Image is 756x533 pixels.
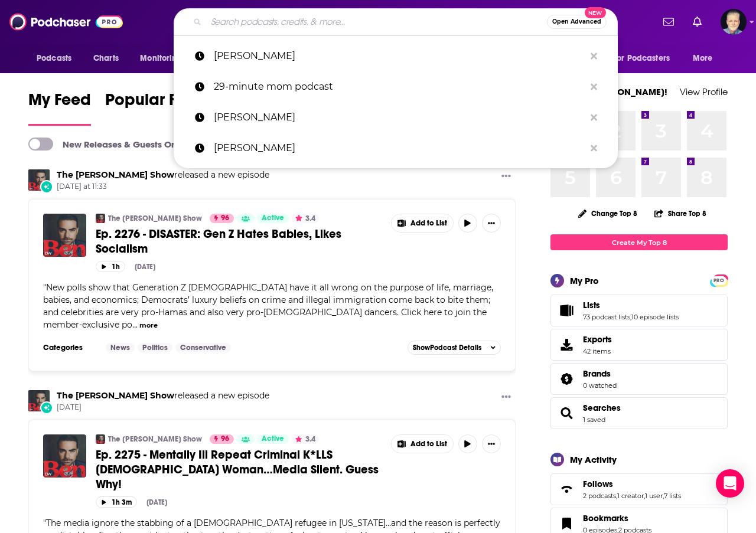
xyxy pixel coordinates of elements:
[659,12,679,32] a: Show notifications dropdown
[28,90,91,126] a: My Feed
[96,496,137,508] button: 1h 3m
[262,212,284,224] span: Active
[96,227,383,256] a: Ep. 2276 - DISASTER: Gen Z Hates Babies, Likes Socialism
[583,416,605,424] a: 1 saved
[28,169,50,191] img: The Ben Shapiro Show
[644,492,645,500] span: ,
[617,492,644,500] a: 1 creator
[96,214,105,223] img: The Ben Shapiro Show
[96,261,125,272] button: 1h
[37,50,71,67] span: Podcasts
[550,234,728,250] a: Create My Top 8
[663,492,664,500] span: ,
[408,341,501,355] button: ShowPodcast Details
[210,434,234,444] a: 96
[174,8,618,35] div: Search podcasts, credits, & more...
[583,334,612,345] span: Exports
[96,434,105,444] img: The Ben Shapiro Show
[616,492,617,500] span: ,
[583,403,621,413] a: Searches
[43,214,86,257] img: Ep. 2276 - DISASTER: Gen Z Hates Babies, Likes Socialism
[174,102,618,133] a: [PERSON_NAME]
[547,15,607,29] button: Open AdvancedNew
[555,405,578,421] a: Searches
[28,138,184,151] a: New Releases & Guests Only
[482,434,501,453] button: Show More Button
[262,433,284,445] span: Active
[583,479,681,489] a: Follows
[106,343,135,352] a: News
[712,276,726,285] a: PRO
[57,169,269,181] h3: released a new episode
[571,206,644,221] button: Change Top 8
[57,390,269,401] h3: released a new episode
[221,433,229,445] span: 96
[721,9,747,35] span: Logged in as JonesLiterary
[555,371,578,387] a: Brands
[721,9,747,35] button: Show profile menu
[57,182,269,192] span: [DATE] at 11:33
[688,12,706,32] a: Show notifications dropdown
[583,492,616,500] a: 2 podcasts
[716,469,744,498] div: Open Intercom Messenger
[40,180,53,193] div: New Episode
[664,492,681,500] a: 7 lists
[413,344,481,352] span: Show Podcast Details
[175,343,231,352] a: Conservative
[43,343,96,352] h3: Categories
[410,440,447,449] span: Add to List
[392,435,453,453] button: Show More Button
[693,50,713,67] span: More
[645,492,663,500] a: 1 user
[206,12,547,31] input: Search podcasts, credits, & more...
[93,50,119,67] span: Charts
[9,11,123,33] img: Podchaser - Follow, Share and Rate Podcasts
[410,219,447,228] span: Add to List
[174,71,618,102] a: 29-minute mom podcast
[555,481,578,498] a: Follows
[210,214,234,223] a: 96
[497,169,516,184] button: Show More Button
[550,473,728,505] span: Follows
[712,276,726,285] span: PRO
[583,513,651,524] a: Bookmarks
[605,47,687,70] button: open menu
[108,434,202,444] a: The [PERSON_NAME] Show
[146,498,167,506] div: [DATE]
[174,133,618,164] a: [PERSON_NAME]
[105,90,206,126] a: Popular Feed
[132,47,197,70] button: open menu
[221,212,229,224] span: 96
[96,227,341,256] span: Ep. 2276 - DISASTER: Gen Z Hates Babies, Likes Socialism
[570,275,599,286] div: My Pro
[28,390,50,411] a: The Ben Shapiro Show
[257,434,289,444] a: Active
[43,434,86,478] img: Ep. 2275 - Mentally Ill Repeat Criminal K*LLS Ukrainian Woman…Media Silent. Guess Why!
[583,381,617,390] a: 0 watched
[292,214,319,223] button: 3.4
[140,50,182,67] span: Monitoring
[214,133,585,164] p: billy hallowell
[174,41,618,71] a: [PERSON_NAME]
[721,9,747,35] img: User Profile
[583,313,630,321] a: 73 podcast lists
[583,347,612,355] span: 42 items
[555,302,578,319] a: Lists
[57,403,269,413] span: [DATE]
[482,214,501,233] button: Show More Button
[570,454,617,465] div: My Activity
[86,47,126,70] a: Charts
[550,363,728,395] span: Brands
[40,401,53,414] div: New Episode
[497,390,516,405] button: Show More Button
[630,313,631,321] span: ,
[105,90,206,117] span: Popular Feed
[552,19,601,25] span: Open Advanced
[585,7,606,18] span: New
